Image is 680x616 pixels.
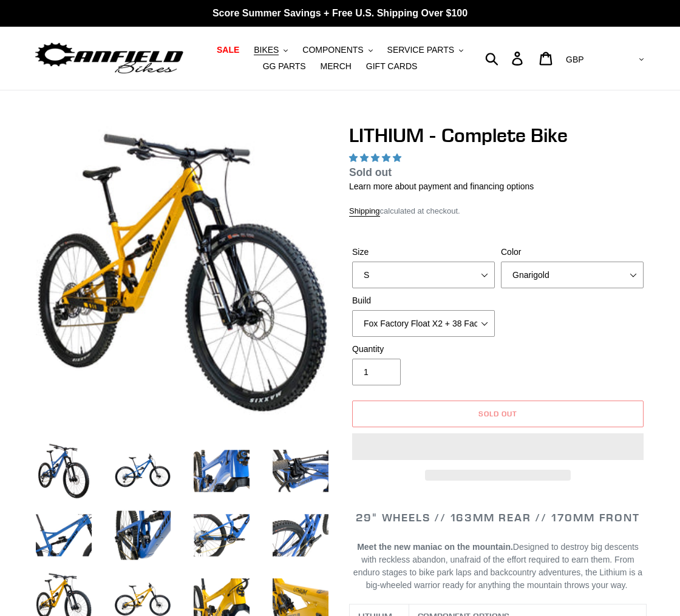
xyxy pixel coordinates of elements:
[314,58,358,75] a: MERCH
[217,45,239,55] span: SALE
[191,441,252,501] img: Load image into Gallery viewer, LITHIUM - Complete Bike
[357,542,513,552] b: Meet the new maniac on the mountain.
[356,510,639,524] span: 29" WHEELS // 163mm REAR // 170mm FRONT
[366,61,418,72] span: GIFT CARDS
[349,205,647,217] div: calculated at checkout.
[211,42,245,58] a: SALE
[33,505,94,566] img: Load image into Gallery viewer, LITHIUM - Complete Bike
[248,42,294,58] button: BIKES
[352,343,495,356] label: Quantity
[36,126,328,419] img: LITHIUM - Complete Bike
[360,58,424,75] a: GIFT CARDS
[263,61,306,72] span: GG PARTS
[112,505,173,566] img: Load image into Gallery viewer, LITHIUM - Complete Bike
[33,39,185,78] img: Canfield Bikes
[257,58,312,75] a: GG PARTS
[381,42,469,58] button: SERVICE PARTS
[352,246,495,259] label: Size
[478,409,517,418] span: Sold out
[353,542,642,590] span: Designed to destroy big descents with reckless abandon, unafraid of the effort required to earn t...
[296,42,378,58] button: COMPONENTS
[352,294,495,307] label: Build
[352,401,644,427] button: Sold out
[349,181,534,191] a: Learn more about payment and financing options
[349,124,647,147] h1: LITHIUM - Complete Bike
[112,441,173,501] img: Load image into Gallery viewer, LITHIUM - Complete Bike
[349,166,392,178] span: Sold out
[33,441,94,501] img: Load image into Gallery viewer, LITHIUM - Complete Bike
[270,441,331,501] img: Load image into Gallery viewer, LITHIUM - Complete Bike
[302,45,363,55] span: COMPONENTS
[625,580,628,590] span: .
[353,555,642,590] span: From enduro stages to bike park laps and backcountry adventures, the Lithium is a big-wheeled war...
[501,246,644,259] label: Color
[191,505,252,566] img: Load image into Gallery viewer, LITHIUM - Complete Bike
[270,505,331,566] img: Load image into Gallery viewer, LITHIUM - Complete Bike
[349,206,380,217] a: Shipping
[254,45,279,55] span: BIKES
[321,61,352,72] span: MERCH
[349,153,404,163] span: 5.00 stars
[387,45,454,55] span: SERVICE PARTS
